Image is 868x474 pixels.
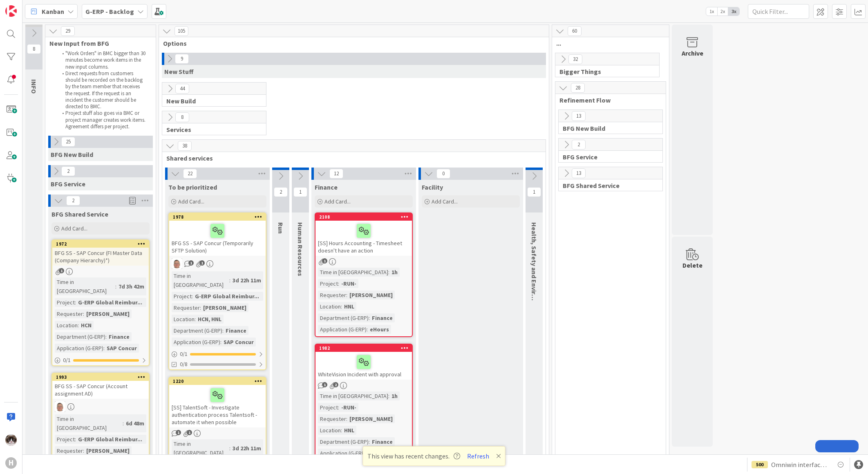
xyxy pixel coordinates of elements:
div: 1993 [56,374,149,380]
span: 1 [176,430,181,435]
span: Options [163,39,539,47]
div: 1993BFG SS - SAP Concur (Account assignment AD) [52,373,149,399]
span: : [115,282,116,291]
span: : [200,303,201,312]
span: 28 [571,83,585,93]
span: Facility [422,183,443,191]
span: BFG Shared Service [563,181,652,190]
div: 3d 22h 11m [230,444,263,453]
div: Delete [682,260,702,270]
div: 1h [389,391,400,400]
div: Project [55,435,75,444]
div: 1220 [173,378,266,384]
span: Health, Safety and Environment [530,222,538,318]
span: : [75,298,76,307]
span: New Build [166,97,256,105]
span: 1 [187,430,192,435]
span: : [388,391,389,400]
span: : [83,309,84,318]
span: 2 [274,187,288,197]
span: Add Card... [324,198,351,205]
div: Application (G-ERP) [172,338,220,347]
span: : [388,268,389,277]
span: Refinement Flow [559,96,655,104]
div: HNL [342,302,356,311]
span: Add Card... [178,198,204,205]
div: 3d 22h 11m [230,276,263,285]
div: Location [172,315,195,324]
span: : [229,444,230,453]
span: : [341,302,342,311]
span: 3x [728,7,739,16]
span: 2x [717,7,728,16]
span: : [346,414,347,423]
div: Application (G-ERP) [318,325,367,334]
div: G-ERP Global Reimbur... [193,292,261,301]
span: : [75,435,76,444]
div: 1972BFG SS - SAP Concur (FI Master Data (Company Hierarchy)*) [52,240,149,266]
img: lD [172,258,182,269]
div: 1220[SS] TalentSoft - Investigate authentication process Talentsoft - automate it when possible [169,378,266,427]
div: 7d 3h 42m [116,282,146,291]
div: 1978 [169,213,266,221]
div: Finance [224,326,248,335]
div: 2108 [315,213,412,221]
div: Application (G-ERP) [55,344,103,353]
span: : [367,325,368,334]
span: Add Card... [432,198,458,205]
span: 13 [572,111,586,121]
input: Quick Filter... [748,4,809,19]
span: Shared services [166,154,535,162]
span: 1 [59,268,64,273]
div: 0/1 [52,355,149,365]
div: Department (G-ERP) [55,332,105,341]
span: 1 [322,382,327,387]
div: [SS] Hours Accounting - Timesheet doesn't have an action [315,221,412,256]
span: 1x [706,7,717,16]
div: 1982WhiteVision Incident with approval [315,344,412,380]
span: 0 / 1 [180,350,188,358]
span: 12 [329,169,343,179]
span: 1 [527,187,541,197]
div: Finance [107,332,132,341]
div: SAP Concur [105,344,139,353]
div: BFG SS - SAP Concur (Account assignment AD) [52,381,149,399]
div: Finance [370,437,395,446]
span: Bigger Things [559,67,649,76]
div: HCN, HNL [196,315,224,324]
span: 2 [333,382,338,387]
div: WhiteVision Incident with approval [315,352,412,380]
div: HNL [342,426,356,435]
div: Archive [682,48,703,58]
div: HCN [79,321,94,330]
div: Finance [370,313,395,322]
div: BFG SS - SAP Concur (Temporarily SFTP Solution) [169,221,266,256]
div: Requester [318,414,346,423]
div: Department (G-ERP) [318,313,369,322]
span: 0 / 1 [63,356,71,364]
span: INFO [30,79,38,94]
span: 44 [175,84,189,94]
div: Requester [55,446,83,455]
div: Project [318,403,338,412]
div: BFG SS - SAP Concur (FI Master Data (Company Hierarchy)*) [52,248,149,266]
span: Run [277,222,285,234]
span: 1 [293,187,307,197]
span: 38 [178,141,192,151]
div: G-ERP Global Reimbur... [76,435,144,444]
span: 0/8 [180,360,188,369]
span: : [103,344,105,353]
div: 2108 [319,214,412,220]
img: Visit kanbanzone.com [5,5,17,17]
span: BFG New Build [563,124,652,132]
b: G-ERP - Backlog [85,7,134,16]
img: Kv [5,434,17,446]
span: 32 [568,54,582,64]
div: -RUN- [339,279,358,288]
span: BFG Shared Service [51,210,108,218]
div: Location [318,302,341,311]
span: Add Card... [61,225,87,232]
div: Location [55,321,78,330]
li: Direct requests from customers should be recorded on the backlog by the team member that receives... [58,70,146,110]
span: Human Resources [296,222,304,276]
